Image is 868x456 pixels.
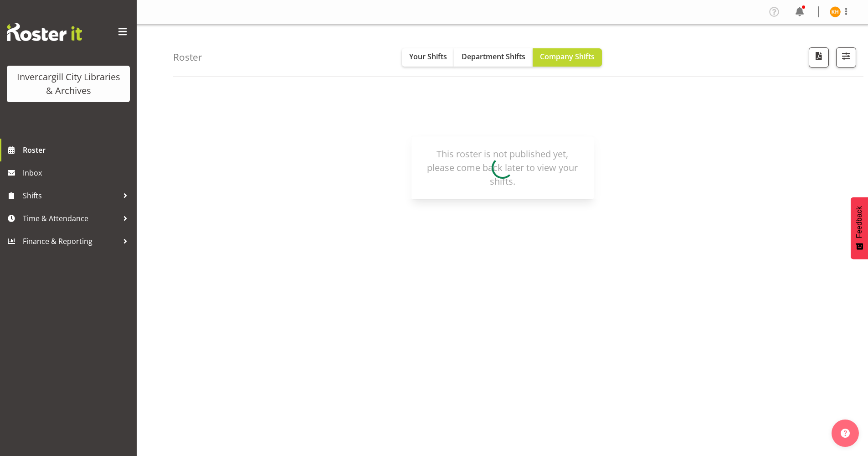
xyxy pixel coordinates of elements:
[454,48,533,67] button: Department Shifts
[402,48,454,67] button: Your Shifts
[836,47,856,67] button: Filter Shifts
[23,166,132,180] span: Inbox
[855,206,863,238] span: Feedback
[23,143,132,157] span: Roster
[809,47,829,67] button: Download a PDF of the roster for the current day
[23,234,118,248] span: Finance & Reporting
[23,189,118,202] span: Shifts
[841,429,850,438] img: help-xxl-2.png
[173,52,202,62] h4: Roster
[851,197,868,259] button: Feedback - Show survey
[533,48,602,67] button: Company Shifts
[23,212,118,225] span: Time & Attendance
[7,23,82,41] img: Rosterit website logo
[540,52,595,62] span: Company Shifts
[830,6,841,17] img: kaela-harley11669.jpg
[16,70,121,98] div: Invercargill City Libraries & Archives
[462,52,525,62] span: Department Shifts
[409,52,447,62] span: Your Shifts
